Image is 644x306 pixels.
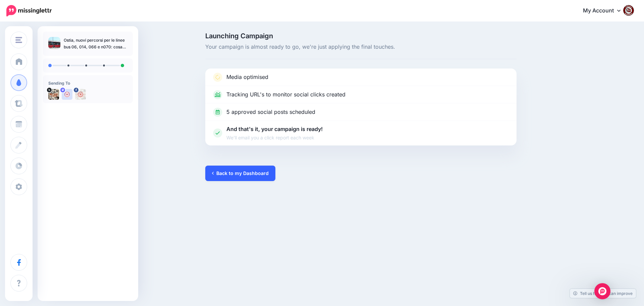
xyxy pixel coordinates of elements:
span: Your campaign is almost ready to go, we're just applying the final touches. [205,43,517,51]
p: 5 approved social posts scheduled [226,108,315,117]
a: Tell us how we can improve [570,289,636,298]
a: My Account [576,3,634,19]
img: user_default_image.png [62,89,72,100]
p: Ostia, nuovi percorsi per le linee bus 06, 014, 066 e n070: cosa [MEDICAL_DATA] con i lavori sull... [64,37,127,50]
img: 463453305_2684324355074873_6393692129472495966_n-bsa154739.jpg [75,89,86,100]
span: We'll email you a click report each week [226,134,323,141]
a: Back to my Dashboard [205,166,275,181]
h4: Sending To [48,81,127,86]
img: Missinglettr [6,5,52,16]
img: d859cd225a0cd1841186599274aeceae_thumb.jpg [48,37,60,49]
span: Launching Campaign [205,33,517,39]
div: Open Intercom Messenger [594,283,610,299]
p: Media optimised [226,73,268,82]
img: uTTNWBrh-84924.jpeg [48,89,59,100]
img: menu.png [15,37,22,43]
p: Tracking URL's to monitor social clicks created [226,90,345,99]
p: And that's it, your campaign is ready! [226,125,323,141]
